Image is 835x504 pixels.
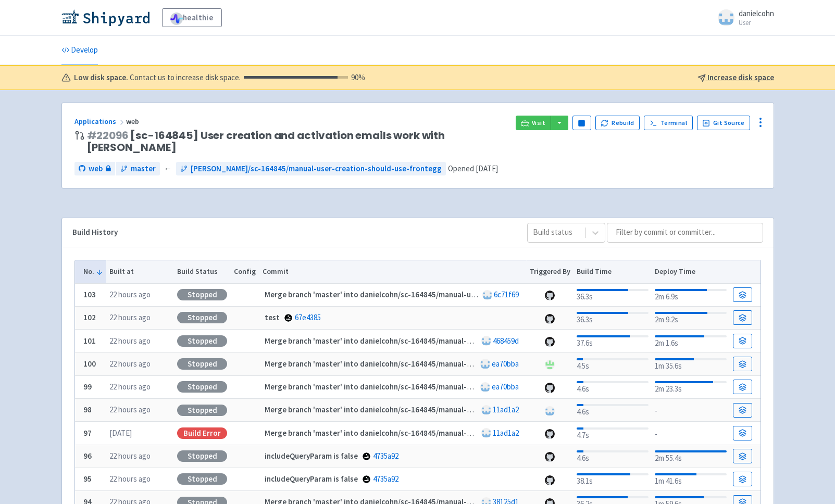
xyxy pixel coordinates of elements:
a: Build Details [733,380,752,394]
span: ← [164,163,172,175]
div: Build History [72,226,510,238]
strong: Merge branch 'master' into danielcohn/sc-164845/manual-user-creation-should-use-frontegg [265,336,592,346]
a: Build Details [733,334,752,348]
div: Stopped [177,312,227,323]
b: 100 [83,359,96,369]
a: Build Details [733,426,752,440]
a: Build Details [733,357,752,371]
div: 4.6s [577,379,648,395]
b: 99 [83,382,92,392]
th: Build Status [174,260,231,283]
div: 36.3s [577,287,648,303]
span: [sc-164845] User creation and activation emails work with [PERSON_NAME] [87,130,507,154]
div: Stopped [177,358,227,370]
a: master [116,162,160,176]
div: Stopped [177,405,227,416]
a: Build Details [733,472,752,486]
time: 22 hours ago [109,336,151,346]
a: Git Source [697,116,751,130]
a: danielcohn User [712,9,774,26]
th: Deploy Time [652,260,730,283]
time: 22 hours ago [109,382,151,392]
a: Develop [61,36,98,65]
div: Stopped [177,381,227,393]
div: 4.6s [577,448,648,464]
div: 2m 6.9s [655,287,726,303]
strong: test [265,312,280,322]
a: Build Details [733,449,752,463]
span: [PERSON_NAME]/sc-164845/manual-user-creation-should-use-frontegg [191,163,442,175]
a: 468459d [493,336,519,346]
time: 22 hours ago [109,289,151,299]
time: 22 hours ago [109,451,151,461]
time: 22 hours ago [109,474,151,484]
a: web [74,162,115,176]
div: 1m 35.6s [655,356,726,372]
a: 4735a92 [373,474,398,484]
a: ea70bba [492,382,519,392]
strong: Merge branch 'master' into danielcohn/sc-164845/manual-user-creation-should-use-frontegg [265,382,592,392]
div: 37.6s [577,333,648,349]
time: 22 hours ago [109,359,151,369]
strong: includeQueryParam is false [265,451,358,461]
a: healthie [162,8,222,27]
span: danielcohn [739,8,774,18]
div: 4.7s [577,425,648,442]
th: Config [231,260,259,283]
a: 11ad1a2 [493,428,519,438]
th: Built at [106,260,174,283]
a: 67e4385 [295,312,321,322]
a: 11ad1a2 [493,405,519,414]
th: Commit [259,260,526,283]
div: Stopped [177,473,227,485]
a: Visit [516,116,551,130]
u: Increase disk space [707,72,774,82]
div: - [655,426,726,440]
div: 90 % [244,72,365,84]
img: Shipyard logo [61,9,149,26]
strong: includeQueryParam is false [265,474,358,484]
div: 1m 41.6s [655,471,726,487]
button: No. [83,266,103,277]
span: master [131,163,156,175]
b: 101 [83,336,96,346]
div: 4.5s [577,356,648,372]
strong: Merge branch 'master' into danielcohn/sc-164845/manual-user-creation-should-use-frontegg [265,405,592,414]
div: 2m 9.2s [655,310,726,326]
b: 97 [83,428,92,438]
div: Stopped [177,335,227,347]
div: 2m 1.6s [655,333,726,349]
a: Build Details [733,287,752,302]
b: Low disk space. [74,72,128,84]
div: - [655,403,726,417]
b: 103 [83,289,96,299]
b: 96 [83,451,92,461]
a: 6c71f69 [494,289,519,299]
strong: Merge branch 'master' into danielcohn/sc-164845/manual-user-creation-should-use-frontegg [265,359,592,369]
small: User [739,19,774,26]
a: Build Details [733,403,752,418]
div: 38.1s [577,471,648,487]
a: ea70bba [492,359,519,369]
div: 36.3s [577,310,648,326]
button: Pause [572,116,591,130]
th: Build Time [574,260,652,283]
time: [DATE] [476,163,498,173]
div: 2m 23.3s [655,379,726,395]
b: 95 [83,474,92,484]
span: Visit [532,119,545,127]
button: Rebuild [595,116,640,130]
div: Stopped [177,289,227,300]
span: Contact us to increase disk space. [130,72,365,84]
div: Build Error [177,427,227,439]
span: Opened [448,163,498,173]
time: 22 hours ago [109,405,151,414]
time: [DATE] [109,428,132,438]
div: 4.6s [577,402,648,418]
a: [PERSON_NAME]/sc-164845/manual-user-creation-should-use-frontegg [176,162,446,176]
a: 4735a92 [373,451,398,461]
th: Triggered By [526,260,574,283]
time: 22 hours ago [109,312,151,322]
div: 2m 55.4s [655,448,726,464]
a: Build Details [733,310,752,325]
